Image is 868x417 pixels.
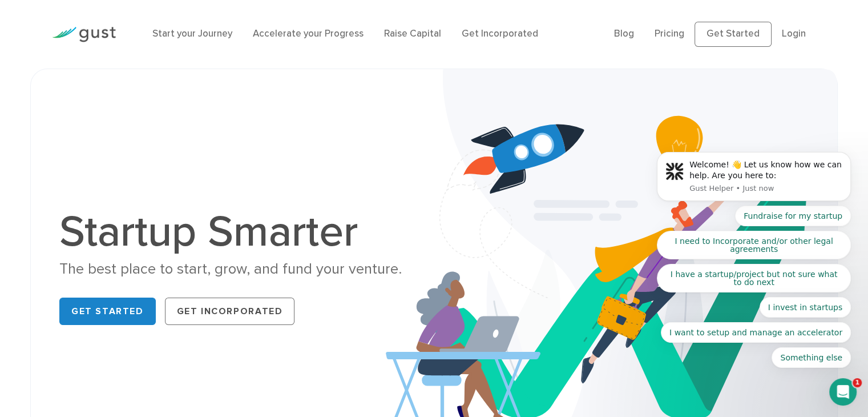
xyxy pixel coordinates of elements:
[152,28,232,39] a: Start your Journey
[165,298,295,325] a: Get Incorporated
[59,259,425,279] div: The best place to start, grow, and fund your venture.
[59,298,156,325] a: Get Started
[829,378,857,406] iframe: Intercom live chat
[52,27,116,42] img: Gust Logo
[614,28,634,39] a: Blog
[384,28,441,39] a: Raise Capital
[462,28,538,39] a: Get Incorporated
[59,210,425,254] h1: Startup Smarter
[853,378,862,387] span: 1
[253,28,364,39] a: Accelerate your Progress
